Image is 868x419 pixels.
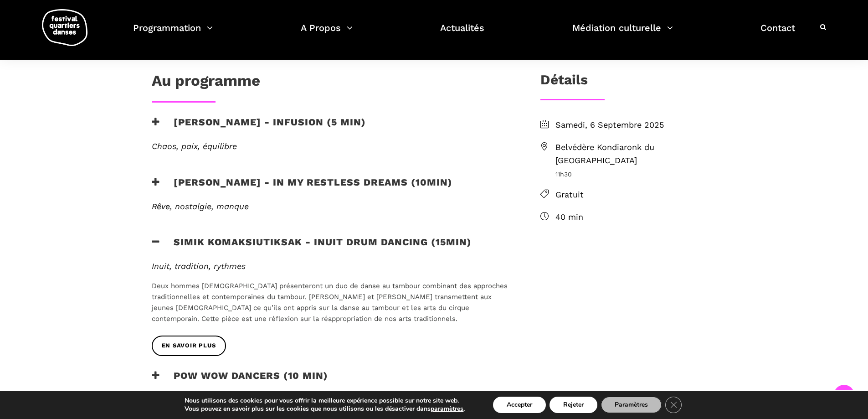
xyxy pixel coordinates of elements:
em: Chaos, paix, équilibre [152,141,237,151]
a: Contact [760,20,795,47]
button: Close GDPR Cookie Banner [665,397,682,413]
a: en savoir plus [152,336,226,356]
a: Programmation [133,20,213,47]
span: Gratuit [555,188,717,202]
h3: Simik Komaksiutiksak - Inuit Drum Dancing (15min) [152,236,472,259]
button: Paramètres [601,397,662,413]
button: paramètres [431,405,463,413]
span: 40 min [555,211,717,224]
h1: Au programme [152,72,260,94]
a: Médiation culturelle [572,20,673,47]
em: Rêve, nostalgie, manque [152,202,249,211]
span: en savoir plus [162,341,216,351]
span: Belvédère Kondiaronk du [GEOGRAPHIC_DATA] [555,141,717,167]
h3: [PERSON_NAME] - In my restless dreams (10min) [152,176,452,199]
h3: [PERSON_NAME] - Infusion (5 min) [152,116,366,139]
img: logo-fqd-med [42,9,87,46]
a: A Propos [301,20,353,47]
em: Inuit, tradition, rythmes [152,261,246,271]
h3: Pow Wow Dancers (10 min) [152,370,328,393]
p: Vous pouvez en savoir plus sur les cookies que nous utilisons ou les désactiver dans . [185,405,465,413]
p: Deux hommes [DEMOGRAPHIC_DATA] présenteront un duo de danse au tambour combinant des approches tr... [152,280,511,324]
a: Actualités [440,20,484,47]
span: 11h30 [555,169,717,179]
button: Accepter [493,397,546,413]
span: Samedi, 6 Septembre 2025 [555,119,717,132]
p: Nous utilisons des cookies pour vous offrir la meilleure expérience possible sur notre site web. [185,397,465,405]
h3: Détails [540,72,588,94]
button: Rejeter [550,397,597,413]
